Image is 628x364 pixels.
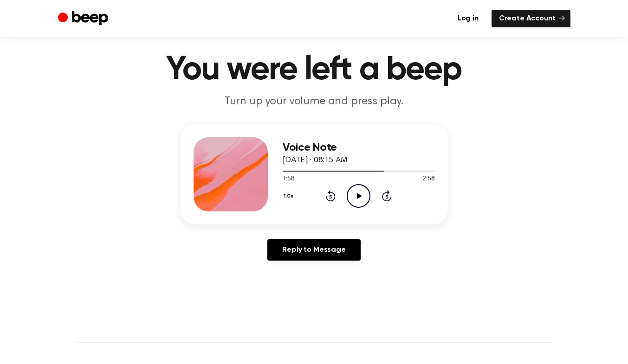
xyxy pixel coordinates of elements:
[77,53,552,87] h1: You were left a beep
[267,239,360,261] a: Reply to Message
[492,10,570,27] a: Create Account
[422,174,434,184] span: 2:58
[450,10,486,27] a: Log in
[58,10,110,28] a: Beep
[283,141,435,154] h3: Voice Note
[136,94,492,109] p: Turn up your volume and press play.
[283,156,348,165] span: [DATE] · 08:15 AM
[283,188,297,204] button: 1.0x
[283,174,295,184] span: 1:58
